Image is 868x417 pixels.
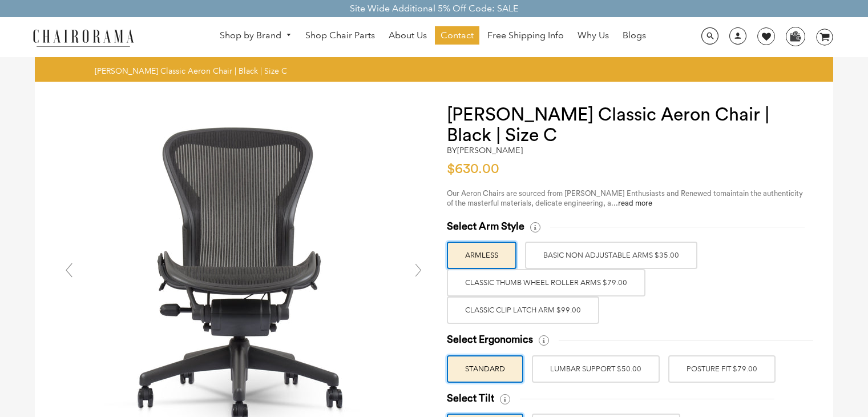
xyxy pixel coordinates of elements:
a: Free Shipping Info [482,26,570,45]
a: [PERSON_NAME] [457,145,523,155]
span: Select Tilt [447,392,494,405]
a: Shop Chair Parts [300,26,381,45]
span: Select Arm Style [447,220,524,233]
label: Classic Thumb Wheel Roller Arms $79.00 [447,269,645,296]
img: chairorama [26,27,140,47]
label: Classic Clip Latch Arm $99.00 [447,296,599,324]
span: Free Shipping Info [487,30,564,42]
a: Shop by Brand [214,27,297,45]
nav: breadcrumbs [95,66,291,76]
label: BASIC NON ADJUSTABLE ARMS $35.00 [525,242,697,269]
label: ARMLESS [447,242,516,269]
label: STANDARD [447,355,523,383]
span: Blogs [623,30,646,42]
span: About Us [389,30,427,42]
a: About Us [383,26,433,45]
label: POSTURE FIT $79.00 [668,355,776,383]
a: Blogs [617,26,652,45]
span: [PERSON_NAME] Classic Aeron Chair | Black | Size C [95,66,287,76]
span: Select Ergonomics [447,333,533,346]
a: Herman Miller Classic Aeron Chair | Black | Size C - chairorama [72,270,415,280]
h2: by [447,146,523,155]
span: Contact [441,30,474,42]
a: Why Us [572,26,615,45]
label: LUMBAR SUPPORT $50.00 [532,355,660,383]
span: $630.00 [447,162,499,176]
img: WhatsApp_Image_2024-07-12_at_16.23.01.webp [786,27,804,45]
a: read more [618,199,652,207]
h1: [PERSON_NAME] Classic Aeron Chair | Black | Size C [447,105,810,146]
span: Shop Chair Parts [305,30,375,42]
span: Our Aeron Chairs are sourced from [PERSON_NAME] Enthusiasts and Renewed to [447,190,720,197]
nav: DesktopNavigation [189,26,677,47]
span: Why Us [578,30,609,42]
a: Contact [435,26,479,45]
